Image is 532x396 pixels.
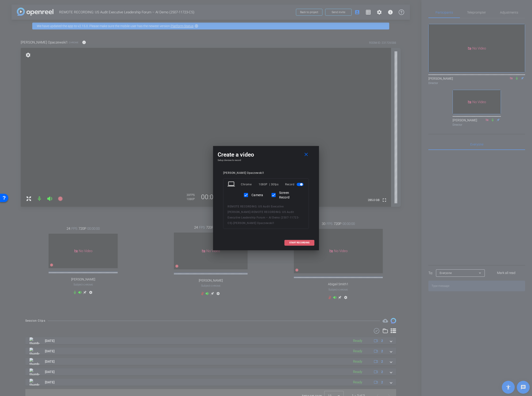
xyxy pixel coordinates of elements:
[232,221,234,225] span: -
[303,152,309,157] mat-icon: close
[278,190,299,200] label: Screen Record
[228,205,284,214] span: REMOTE RECORDING: US Audit Executive [PERSON_NAME]
[241,180,259,189] div: Chrome
[233,221,275,225] span: [PERSON_NAME] Opaczewski1
[259,180,278,189] div: 1080P | 30fps
[223,171,309,175] div: [PERSON_NAME] Opaczewski1
[285,180,304,189] div: Record
[218,151,314,159] div: Create a video
[289,242,310,244] span: START RECORDING
[251,210,252,214] span: -
[218,159,314,162] h4: Setup devices to record
[251,193,263,197] label: Camera
[228,180,236,189] mat-icon: laptop
[228,210,299,225] span: REMOTE RECORDING: US Audit Executive Leadership Forum – AI Demo (2507-11723-CS)
[284,240,314,246] button: START RECORDING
